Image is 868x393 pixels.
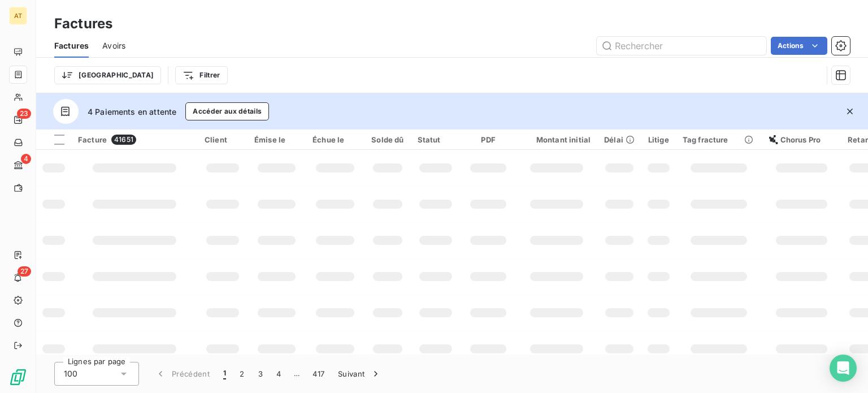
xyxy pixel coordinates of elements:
[205,135,241,144] div: Client
[185,102,269,120] button: Accéder aux détails
[418,135,454,144] div: Statut
[18,266,31,277] span: 27
[254,135,299,144] div: Émise le
[9,368,27,386] img: Logo LeanPay
[830,355,857,382] div: Open Intercom Messenger
[648,135,669,144] div: Litige
[111,135,136,145] span: 41651
[223,368,226,379] span: 1
[148,362,216,386] button: Précédent
[371,135,403,144] div: Solde dû
[17,109,31,119] span: 23
[597,37,766,55] input: Rechercher
[683,135,756,144] div: Tag fracture
[771,37,827,55] button: Actions
[467,135,509,144] div: PDF
[251,362,270,386] button: 3
[175,66,227,84] button: Filtrer
[233,362,251,386] button: 2
[216,362,233,386] button: 1
[102,40,125,51] span: Avoirs
[88,106,176,118] span: 4 Paiements en attente
[78,135,107,144] span: Facture
[54,40,89,51] span: Factures
[313,135,358,144] div: Échue le
[54,66,161,84] button: [GEOGRAPHIC_DATA]
[523,135,591,144] div: Montant initial
[270,362,288,386] button: 4
[604,135,635,144] div: Délai
[306,362,331,386] button: 417
[288,365,306,383] span: …
[331,362,388,386] button: Suivant
[9,7,27,25] div: AT
[64,368,77,379] span: 100
[54,14,112,34] h3: Factures
[769,135,835,144] div: Chorus Pro
[21,154,31,164] span: 4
